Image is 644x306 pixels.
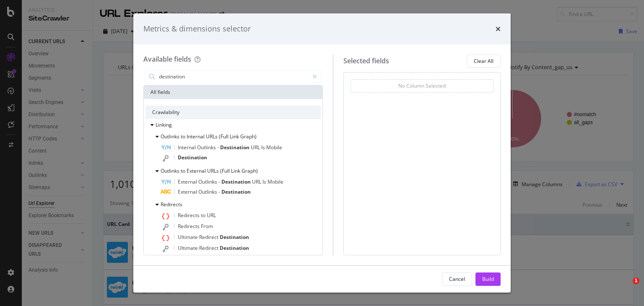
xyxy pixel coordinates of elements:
span: (Full [220,167,231,174]
button: Clear All [467,54,501,68]
div: Clear All [474,57,493,65]
span: URLs [207,167,220,174]
span: Mobile [266,144,282,151]
span: Outlinks [161,167,181,174]
span: Destination [221,188,251,195]
span: Is [262,178,267,185]
span: External [187,167,207,174]
div: Metrics & dimensions selector [143,23,251,34]
span: - [218,178,221,185]
div: Available fields [143,54,191,64]
span: From [201,223,213,230]
span: - [218,188,221,195]
span: Internal [178,144,197,151]
span: Is [261,144,266,151]
button: Cancel [442,272,472,286]
span: Destination [221,178,252,185]
div: Crawlability [145,106,321,119]
span: Linking [156,121,172,128]
span: to [201,212,207,219]
span: Ultimate [178,233,199,241]
div: Cancel [449,275,465,283]
span: Redirects [178,212,201,219]
span: - [217,144,220,151]
span: Outlinks [198,188,218,195]
span: Outlinks [197,144,217,151]
span: URL [252,178,262,185]
span: Redirects [161,201,182,208]
div: modal [133,13,511,293]
span: Destination [220,244,249,252]
span: Graph) [240,133,257,140]
div: times [496,23,501,34]
span: to [181,167,187,174]
span: Graph) [241,167,258,174]
span: URL [207,212,216,219]
span: External [178,178,198,185]
span: Outlinks [161,133,181,140]
span: Destination [220,144,251,151]
button: Build [475,272,501,286]
span: Internal [187,133,206,140]
span: URLs [206,133,219,140]
span: Destination [178,154,207,161]
span: (Full [219,133,230,140]
span: External [178,188,198,195]
div: All fields [144,86,322,99]
span: Redirect [199,244,220,252]
div: Build [482,275,494,283]
span: 1 [633,277,639,284]
span: to [181,133,187,140]
span: Redirects [178,223,201,230]
div: Selected fields [343,56,389,66]
span: Ultimate [178,244,199,252]
span: Link [230,133,240,140]
div: No Column Selected [398,82,446,89]
span: Mobile [267,178,283,185]
span: Link [231,167,241,174]
span: Destination [220,233,249,241]
input: Search by field name [158,70,309,83]
iframe: Intercom live chat [615,277,636,298]
span: Outlinks [198,178,218,185]
span: URL [251,144,261,151]
span: Redirect [199,233,220,241]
